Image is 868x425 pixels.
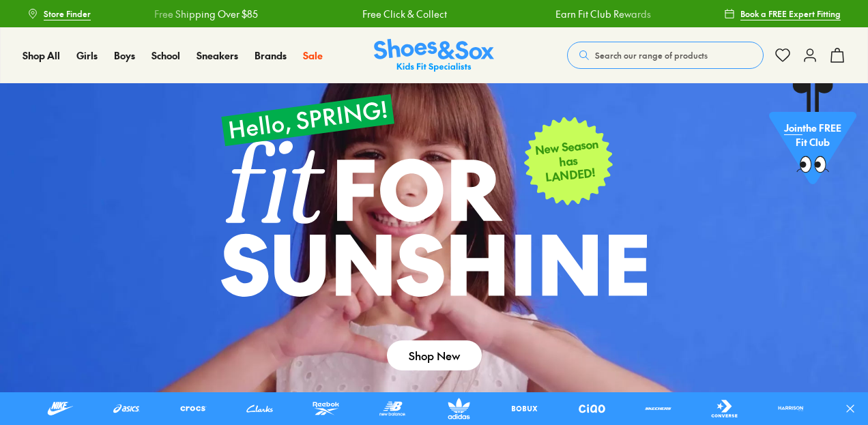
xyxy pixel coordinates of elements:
[27,1,91,26] a: Store Finder
[23,48,60,62] span: Shop All
[769,110,856,160] p: the FREE Fit Club
[76,48,98,62] span: Girls
[44,8,91,20] span: Store Finder
[197,48,238,62] span: Sneakers
[362,7,446,21] a: Free Click & Collect
[255,48,287,63] a: Brands
[567,42,764,69] button: Search our range of products
[151,48,180,63] a: School
[595,49,708,61] span: Search our range of products
[784,121,802,134] span: Join
[197,48,238,63] a: Sneakers
[23,48,60,63] a: Shop All
[76,48,98,63] a: Girls
[303,48,323,63] a: Sale
[255,48,287,62] span: Brands
[374,39,494,72] a: Shoes & Sox
[114,48,135,62] span: Boys
[154,7,257,21] a: Free Shipping Over $85
[769,83,856,192] a: Jointhe FREE Fit Club
[555,7,650,21] a: Earn Fit Club Rewards
[374,39,494,72] img: SNS_Logo_Responsive.svg
[151,48,180,62] span: School
[740,8,841,20] span: Book a FREE Expert Fitting
[387,340,482,370] a: Shop New
[724,1,841,26] a: Book a FREE Expert Fitting
[114,48,135,63] a: Boys
[303,48,323,62] span: Sale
